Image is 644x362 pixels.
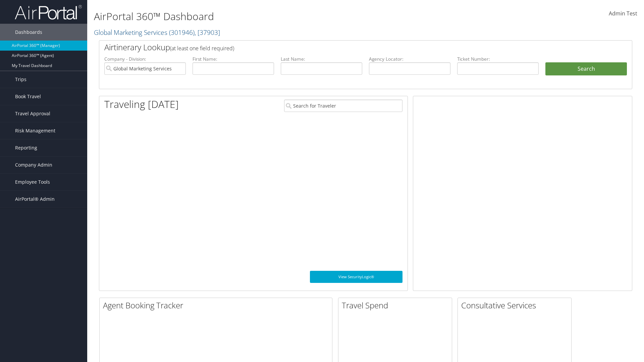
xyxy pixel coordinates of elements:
[609,3,637,24] a: Admin Test
[195,28,220,37] span: , [ 37903 ]
[342,300,452,311] h2: Travel Spend
[15,105,50,122] span: Travel Approval
[284,100,402,112] input: Search for Traveler
[15,191,55,207] span: AirPortal® Admin
[461,300,571,311] h2: Consultative Services
[15,139,37,156] span: Reporting
[281,56,362,62] label: Last Name:
[94,9,456,23] h1: AirPortal 360™ Dashboard
[15,71,26,88] span: Trips
[15,174,50,190] span: Employee Tools
[104,42,583,53] h2: Airtinerary Lookup
[457,56,539,62] label: Ticket Number:
[369,56,450,62] label: Agency Locator:
[169,28,195,37] span: ( 301946 )
[310,271,402,283] a: View SecurityLogic®
[15,122,55,139] span: Risk Management
[94,28,220,37] a: Global Marketing Services
[170,45,234,52] span: (at least one field required)
[103,300,332,311] h2: Agent Booking Tracker
[104,56,186,62] label: Company - Division:
[193,56,274,62] label: First Name:
[15,24,42,41] span: Dashboards
[609,10,637,17] span: Admin Test
[104,97,179,111] h1: Traveling [DATE]
[15,157,52,173] span: Company Admin
[15,88,41,105] span: Book Travel
[15,4,82,20] img: airportal-logo.png
[545,62,627,76] button: Search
